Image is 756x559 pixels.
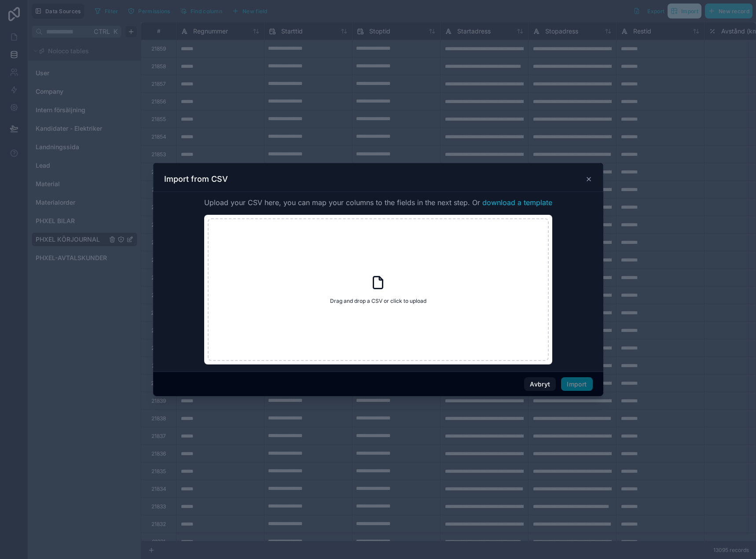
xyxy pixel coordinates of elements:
button: Avbryt [524,377,556,391]
button: download a template [482,197,552,208]
span: Upload your CSV here, you can map your columns to the fields in the next step. Or [204,197,552,208]
span: Drag and drop a CSV or click to upload [330,298,426,305]
h3: Import from CSV [164,174,228,184]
